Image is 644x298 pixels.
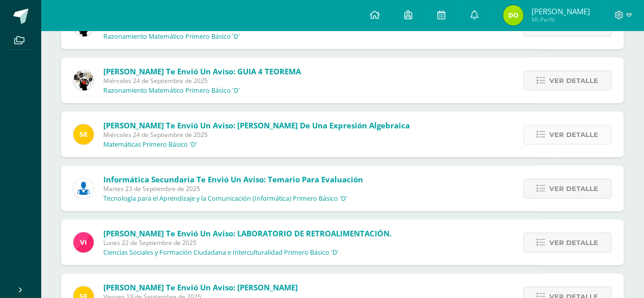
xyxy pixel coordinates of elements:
[103,141,197,149] p: Matemáticas Primero Básico 'D'
[549,233,598,252] span: Ver detalle
[549,179,598,198] span: Ver detalle
[103,87,240,95] p: Razonamiento Matemático Primero Básico 'D'
[103,228,391,238] span: [PERSON_NAME] te envió un aviso: LABORATORIO DE RETROALIMENTACIÓN.
[103,195,347,203] p: Tecnología para el Aprendizaje y la Comunicación (Informática) Primero Básico 'D'
[103,282,298,292] span: [PERSON_NAME] te envió un aviso: [PERSON_NAME]
[531,6,590,16] span: [PERSON_NAME]
[103,130,410,139] span: Miércoles 24 de Septiembre de 2025
[549,71,598,90] span: Ver detalle
[103,174,363,184] span: Informática Secundaria te envió un aviso: Temario Para Evaluación
[549,125,598,144] span: Ver detalle
[103,238,391,247] span: Lunes 22 de Septiembre de 2025
[103,66,301,76] span: [PERSON_NAME] te envió un aviso: GUIA 4 TEOREMA
[103,184,363,193] span: Martes 23 de Septiembre de 2025
[73,70,94,91] img: d172b984f1f79fc296de0e0b277dc562.png
[531,15,590,24] span: Mi Perfil
[103,76,301,85] span: Miércoles 24 de Septiembre de 2025
[103,249,339,257] p: Ciencias Sociales y Formación Ciudadana e Interculturalidad Primero Básico 'D'
[73,232,94,253] img: bd6d0aa147d20350c4821b7c643124fa.png
[73,124,94,145] img: 03c2987289e60ca238394da5f82a525a.png
[103,120,410,130] span: [PERSON_NAME] te envió un aviso: [PERSON_NAME] de una expresión algebraica
[73,178,94,199] img: 6ed6846fa57649245178fca9fc9a58dd.png
[503,5,523,25] img: b5f924f2695a09acb0195c6a1e020a8c.png
[103,33,240,41] p: Razonamiento Matemático Primero Básico 'D'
